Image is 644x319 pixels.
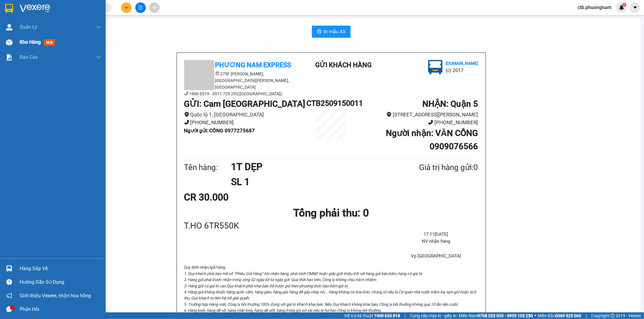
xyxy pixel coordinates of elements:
[459,312,533,319] span: Miền Nam
[184,205,478,221] h1: Tổng phải thu: 0
[422,99,478,109] b: NHẬN : Quận 5
[394,231,478,238] li: 17:11[DATE]
[231,159,390,174] h1: 1T DẸP
[306,97,355,109] h1: CTB2509150011
[184,284,349,288] i: 3. Hàng gửi có giá trị cao Quý khách phải khai báo để được gửi theo phương thức bảo đảm giá trị.
[184,120,189,125] span: phone
[66,8,80,22] img: logo.jpg
[184,118,307,127] li: [PHONE_NUMBER]
[51,23,83,28] b: [DOMAIN_NAME]
[6,265,12,272] img: warehouse-icon
[184,302,459,307] i: 5. Trường hợp Hàng mất, Công ty bồi thường 100% đúng với giá trị Khách khai báo. Nếu Quý khách kh...
[386,128,478,151] b: Người nhận : VĂN CÔNG 0909076566
[124,5,129,10] span: plus
[630,2,640,13] button: caret-down
[184,90,293,97] li: 1900 6519 - 0911 729 292([GEOGRAPHIC_DATA])
[152,5,156,10] span: aim
[633,5,638,10] span: caret-down
[96,25,101,30] span: down
[8,39,33,78] b: Phương Nam Express
[317,29,322,35] span: printer
[386,112,392,117] span: environment
[622,3,626,7] sup: 1
[315,61,372,69] b: Gửi khách hàng
[184,277,377,282] i: 2. Hàng gửi phải được nhận trong vòng 02 ngày kể từ ngày gửi. Quá thời hạn trên, Công ty không ch...
[623,3,625,7] span: 1
[555,313,581,318] strong: 0369 525 060
[51,29,83,36] li: (c) 2017
[121,2,132,13] button: plus
[428,60,443,74] img: logo.jpg
[405,312,405,319] span: |
[96,55,101,60] span: down
[446,61,478,66] b: [DOMAIN_NAME]
[20,278,101,287] div: Hướng dẫn sử dụng
[390,161,478,174] div: Giá trị hàng gửi: 0
[184,190,281,205] div: CR 30.000
[184,112,189,117] span: environment
[37,9,60,37] b: Gửi khách hàng
[6,39,12,46] img: warehouse-icon
[184,271,423,276] i: 1. Quý khách phải báo mã số “Phiếu Gửi Hàng” khi nhận hàng, phải trình CMND hoặc giấy giới thiệu ...
[20,23,37,31] span: Quản Lý
[312,26,351,38] button: printerIn mẫu A5
[573,4,616,11] span: ctb.phuongnam
[344,312,400,319] span: Hỗ trợ kỹ thuật:
[6,24,12,30] img: warehouse-icon
[610,314,615,318] span: copyright
[586,312,587,319] span: |
[410,312,457,319] span: Cung cấp máy in - giấy in:
[446,67,478,74] li: (c) 2017
[619,5,624,10] img: icon-new-feature
[215,71,219,76] span: environment
[231,174,390,189] h1: SL 1
[394,238,478,245] li: NV nhận hàng
[324,28,346,35] span: In mẫu A5
[6,306,12,312] span: message
[20,53,38,61] span: Báo cáo
[135,2,146,13] button: file-add
[374,313,400,318] strong: 1900 633 818
[184,264,478,314] div: Quy định nhận/gửi hàng :
[6,293,12,298] span: notification
[428,120,433,125] span: phone
[538,312,581,319] span: Miền Bắc
[356,111,478,119] li: [STREET_ADDRESS][PERSON_NAME]
[184,128,255,134] b: Người gửi : CÔNG 0977275687
[478,313,533,318] strong: 0708 023 035 - 0935 103 250
[184,161,231,174] div: Tên hàng:
[184,71,293,90] li: 275F [PERSON_NAME], [GEOGRAPHIC_DATA][PERSON_NAME], [GEOGRAPHIC_DATA]
[184,290,476,300] i: 4. Hàng gửi không thuộc hàng quốc cấm, hàng gian, hàng giả, hàng dễ gây cháy nổ,… Hàng không có h...
[44,39,55,46] span: mới
[6,54,12,61] img: solution-icon
[215,61,291,69] b: Phương Nam Express
[149,2,160,13] button: aim
[356,118,478,127] li: [PHONE_NUMBER]
[20,305,101,314] div: Phản hồi
[184,221,478,231] div: T.HO 6TR550K
[184,308,381,313] i: 6. Hàng kính, hàng dễ vỡ, hàng chất lỏng, hàng dễ ướt, hàng đóng gói sơ sài nếu bị hư hao Công ty...
[5,4,13,13] img: logo-vxr
[138,5,143,10] span: file-add
[20,39,41,45] span: Kho hàng
[184,111,307,119] li: Quốc lộ 1, [GEOGRAPHIC_DATA]
[534,314,536,317] span: ⚪️
[184,99,306,109] b: GỬI : Cam [GEOGRAPHIC_DATA]
[20,292,91,299] span: Giới thiệu Vexere, nhận hoa hồng
[184,91,188,96] span: phone
[394,253,478,260] li: Vp [GEOGRAPHIC_DATA]
[20,264,101,273] div: Hàng sắp về
[6,279,12,285] span: question-circle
